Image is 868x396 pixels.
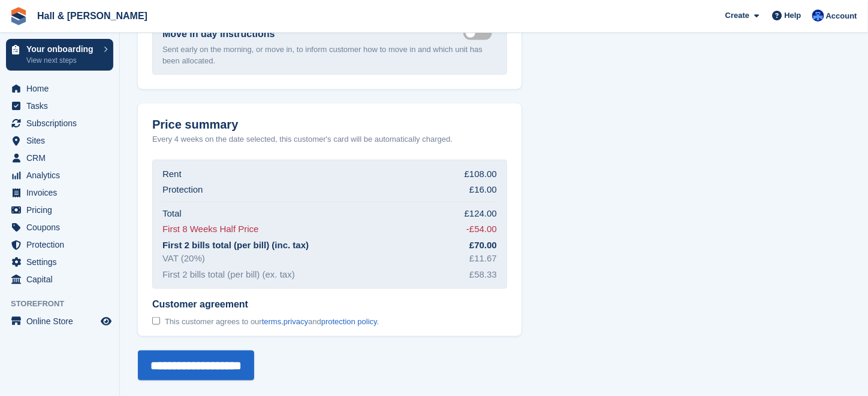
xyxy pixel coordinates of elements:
[26,254,98,270] span: Settings
[162,44,497,67] p: Sent early on the morning, or move in, to inform customer how to move in and which unit has been ...
[6,184,113,201] a: menu
[26,313,98,330] span: Online Store
[6,167,113,184] a: menu
[152,133,453,145] p: Every 4 weeks on the date selected, this customer's card will be automatically charged.
[152,118,507,132] h2: Price summary
[6,271,113,288] a: menu
[465,167,497,181] div: £108.00
[826,10,857,22] span: Account
[162,207,182,221] div: Total
[6,219,113,236] a: menu
[26,55,98,66] p: View next steps
[6,150,113,166] a: menu
[32,6,152,26] a: Hall & [PERSON_NAME]
[6,98,113,114] a: menu
[725,10,749,22] span: Create
[469,239,497,252] div: £70.00
[262,317,282,326] a: terms
[6,202,113,218] a: menu
[466,223,497,236] div: -£54.00
[26,132,98,149] span: Sites
[10,7,28,25] img: stora-icon-8386f47178a22dfd0bd8f6a31ec36ba5ce8667c1dd55bd0f319d3a0aa187defe.svg
[162,167,182,181] div: Rent
[152,317,160,325] input: Customer agreement This customer agrees to ourterms,privacyandprotection policy.
[162,252,205,266] div: VAT (20%)
[321,317,377,326] a: protection policy
[99,314,113,328] a: Preview store
[26,202,98,218] span: Pricing
[162,223,259,236] div: First 8 Weeks Half Price
[6,236,113,253] a: menu
[6,39,113,71] a: Your onboarding View next steps
[469,252,497,266] div: £11.67
[162,183,203,197] div: Protection
[469,183,497,197] div: £16.00
[26,80,98,97] span: Home
[6,132,113,149] a: menu
[165,317,379,327] span: This customer agrees to our , and .
[26,184,98,201] span: Invoices
[785,10,801,22] span: Help
[162,239,309,252] div: First 2 bills total (per bill) (inc. tax)
[162,268,295,282] div: First 2 bills total (per bill) (ex. tax)
[11,298,119,310] span: Storefront
[26,236,98,253] span: Protection
[26,115,98,132] span: Subscriptions
[469,268,497,282] div: £58.33
[463,32,497,33] label: Send move in day email
[6,115,113,132] a: menu
[26,98,98,114] span: Tasks
[152,298,379,310] span: Customer agreement
[26,45,98,53] p: Your onboarding
[162,27,275,41] label: Move in day instructions
[26,167,98,184] span: Analytics
[6,313,113,330] a: menu
[284,317,308,326] a: privacy
[6,80,113,97] a: menu
[812,10,824,22] img: Claire Banham
[26,219,98,236] span: Coupons
[26,150,98,166] span: CRM
[26,271,98,288] span: Capital
[465,207,497,221] div: £124.00
[6,254,113,270] a: menu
